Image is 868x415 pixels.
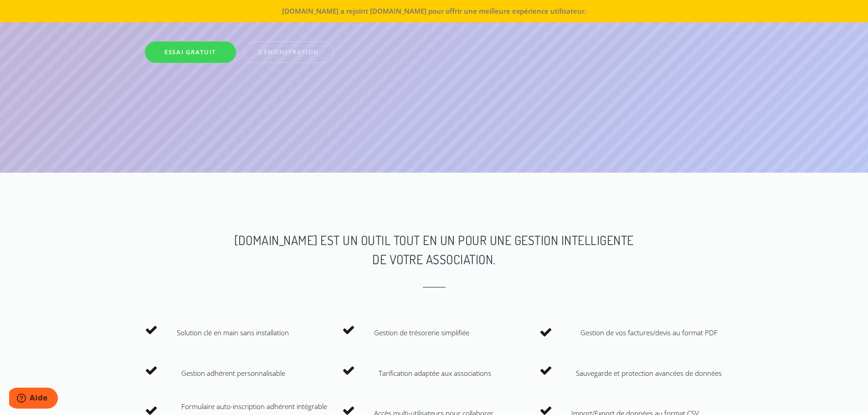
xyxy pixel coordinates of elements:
strong: [DOMAIN_NAME] a rejoint [DOMAIN_NAME] pour offrir une meilleure expérience utilisateur. [282,6,586,15]
p: Gestion de vos factures/devis au format PDF [580,326,723,339]
p: Tarification adaptée aux associations [379,367,526,380]
a: DÉMONSTRATION [243,41,334,63]
h2: [DOMAIN_NAME] EST UN OUTIL TOUT EN UN POUR UNE GESTION INTELLIGENTE DE VOTRE ASSOCIATION. [231,231,637,269]
p: Gestion adhérent personnalisable [181,367,329,380]
p: Gestion de trésorerie simplifiée [374,326,526,339]
p: Solution clé en main sans installation [177,326,329,339]
p: Sauvegarde et protection avancées de données [576,367,723,380]
iframe: Ouvre un widget dans lequel vous pouvez chatter avec l’un de nos agents [9,388,58,410]
a: ESSAI GRATUIT [145,41,236,63]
